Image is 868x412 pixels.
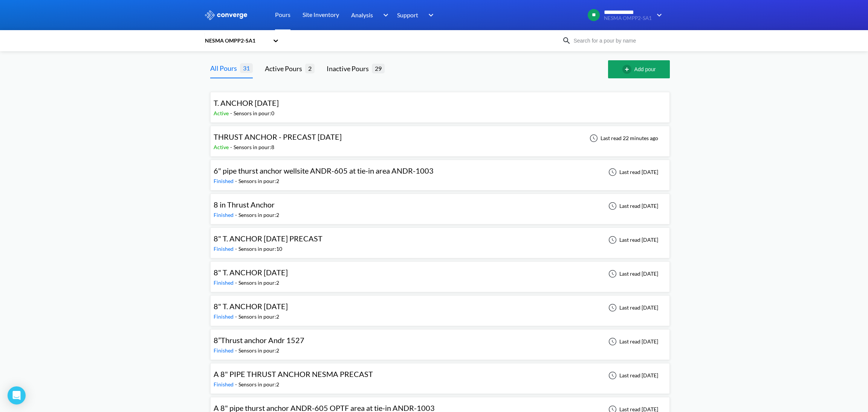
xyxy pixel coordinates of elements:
[204,10,248,20] img: logo_ewhite.svg
[234,143,274,151] div: Sensors in pour: 8
[210,236,670,243] a: 8" T. ANCHOR [DATE] PRECASTFinished-Sensors in pour:10Last read [DATE]
[397,10,418,20] span: Support
[238,380,279,389] div: Sensors in pour: 2
[235,212,238,218] span: -
[214,246,235,252] span: Finished
[652,11,664,20] img: downArrow.svg
[604,337,660,346] div: Last read [DATE]
[210,134,670,141] a: THRUST ANCHOR - PRECAST [DATE]Active-Sensors in pour:8Last read 22 minutes ago
[235,381,238,388] span: -
[234,109,274,117] div: Sensors in pour: 0
[235,279,238,286] span: -
[214,302,288,311] span: 8" T. ANCHOR [DATE]
[235,313,238,320] span: -
[8,386,26,404] div: Open Intercom Messenger
[214,110,230,116] span: Active
[210,202,670,209] a: 8 in Thrust AnchorFinished-Sensors in pour:2Last read [DATE]
[210,372,670,378] a: A 8" PIPE THRUST ANCHOR NESMA PRECASTFinished-Sensors in pour:2Last read [DATE]
[214,313,235,320] span: Finished
[235,178,238,184] span: -
[210,63,240,73] div: All Pours
[608,60,670,78] button: Add pour
[240,63,253,73] span: 31
[622,65,634,74] img: add-circle-outline.svg
[562,36,571,45] img: icon-search.svg
[604,303,660,312] div: Last read [DATE]
[214,268,288,277] span: 8" T. ANCHOR [DATE]
[204,37,269,45] div: NESMA OMPP2-SA1
[604,15,652,21] span: NESMA OMPP2-SA1
[230,110,234,116] span: -
[235,347,238,354] span: -
[210,270,670,276] a: 8" T. ANCHOR [DATE]Finished-Sensors in pour:2Last read [DATE]
[210,168,670,175] a: 6" pipe thurst anchor wellsite ANDR-605 at tie-in area ANDR-1003Finished-Sensors in pour:2Last re...
[214,336,304,345] span: 8”Thrust anchor Andr 1527
[585,134,660,143] div: Last read 22 minutes ago
[604,201,660,211] div: Last read [DATE]
[238,346,279,355] div: Sensors in pour: 2
[214,166,434,175] span: 6" pipe thurst anchor wellsite ANDR-605 at tie-in area ANDR-1003
[214,369,373,378] span: A 8" PIPE THRUST ANCHOR NESMA PRECAST
[265,63,305,74] div: Active Pours
[238,211,279,219] div: Sensors in pour: 2
[604,168,660,177] div: Last read [DATE]
[378,11,390,20] img: downArrow.svg
[604,269,660,278] div: Last read [DATE]
[214,212,235,218] span: Finished
[214,98,279,107] span: T. ANCHOR [DATE]
[214,279,235,286] span: Finished
[238,177,279,185] div: Sensors in pour: 2
[327,63,372,74] div: Inactive Pours
[210,406,670,412] a: A 8" pipe thurst anchor ANDR-605 OPTF area at tie-in ANDR-1003Finished-Sensors in pour:2Last read...
[230,144,234,150] span: -
[210,304,670,310] a: 8" T. ANCHOR [DATE]Finished-Sensors in pour:2Last read [DATE]
[305,64,315,73] span: 2
[214,347,235,354] span: Finished
[238,279,279,287] div: Sensors in pour: 2
[604,371,660,380] div: Last read [DATE]
[214,200,275,209] span: 8 in Thrust Anchor
[210,101,670,107] a: T. ANCHOR [DATE]Active-Sensors in pour:0
[214,178,235,184] span: Finished
[214,132,342,141] span: THRUST ANCHOR - PRECAST [DATE]
[214,381,235,388] span: Finished
[235,246,238,252] span: -
[238,313,279,321] div: Sensors in pour: 2
[210,338,670,344] a: 8”Thrust anchor Andr 1527Finished-Sensors in pour:2Last read [DATE]
[604,235,660,244] div: Last read [DATE]
[214,144,230,150] span: Active
[214,234,322,243] span: 8" T. ANCHOR [DATE] PRECAST
[238,245,282,253] div: Sensors in pour: 10
[571,37,662,45] input: Search for a pour by name
[372,64,385,73] span: 29
[351,10,373,20] span: Analysis
[423,11,436,20] img: downArrow.svg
